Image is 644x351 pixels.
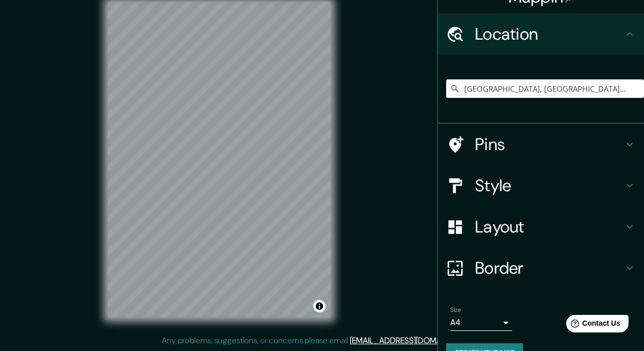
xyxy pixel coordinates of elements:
[450,314,512,331] div: A4
[438,247,644,289] div: Border
[438,124,644,165] div: Pins
[438,13,644,55] div: Location
[162,335,479,347] p: Any problems, suggestions, or concerns please email .
[475,216,623,237] h4: Layout
[313,300,326,312] button: Toggle attribution
[475,134,623,155] h4: Pins
[552,311,633,340] iframe: Help widget launcher
[438,165,644,206] div: Style
[450,306,461,314] label: Size
[475,24,623,44] h4: Location
[108,2,331,317] canvas: Map
[475,175,623,196] h4: Style
[350,335,477,346] a: [EMAIL_ADDRESS][DOMAIN_NAME]
[475,258,623,278] h4: Border
[446,79,644,98] input: Pick your city or area
[438,206,644,247] div: Layout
